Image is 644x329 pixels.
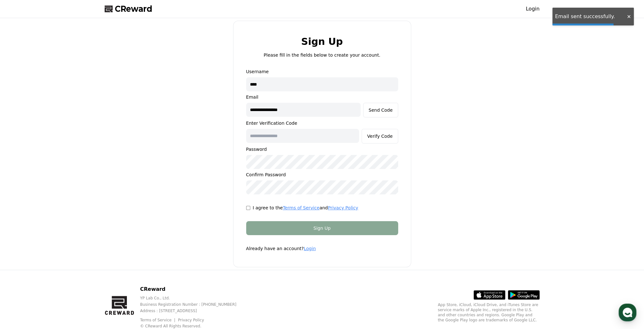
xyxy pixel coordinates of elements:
[367,133,392,139] div: Verify Code
[264,52,380,58] p: Please fill in the fields below to create your account.
[140,302,246,307] p: Business Registration Number : [PHONE_NUMBER]
[178,318,204,322] a: Privacy Policy
[140,285,246,293] p: CReward
[259,225,385,231] div: Sign Up
[246,221,398,235] button: Sign Up
[246,68,398,75] p: Username
[246,245,398,252] p: Already have an account?
[301,36,343,47] h2: Sign Up
[140,296,246,301] p: YP Lab Co., Ltd.
[363,103,398,117] button: Send Code
[105,4,152,14] a: CReward
[328,205,358,210] a: Privacy Policy
[140,324,246,329] p: © CReward All Rights Reserved.
[246,146,398,152] p: Password
[94,211,110,216] span: Settings
[253,205,358,211] p: I agree to the and
[42,202,82,218] a: Messages
[53,212,72,217] span: Messages
[246,120,398,126] p: Enter Verification Code
[438,302,540,323] p: App Store, iCloud, iCloud Drive, and iTunes Store are service marks of Apple Inc., registered in ...
[16,211,27,216] span: Home
[362,129,398,143] button: Verify Code
[115,4,152,14] span: CReward
[283,205,319,210] a: Terms of Service
[369,107,393,113] div: Send Code
[526,5,539,13] a: Login
[246,94,398,100] p: Email
[82,202,122,218] a: Settings
[140,318,176,322] a: Terms of Service
[140,308,246,313] p: Address : [STREET_ADDRESS]
[2,202,42,218] a: Home
[246,171,398,178] p: Confirm Password
[304,246,316,251] a: Login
